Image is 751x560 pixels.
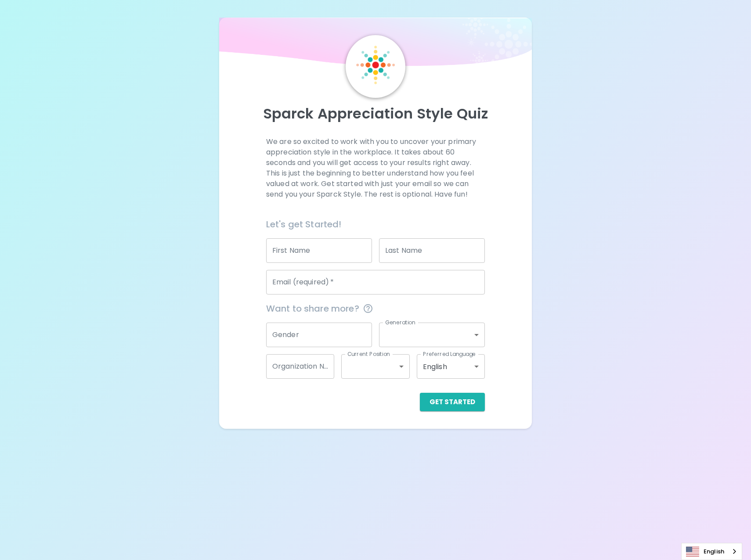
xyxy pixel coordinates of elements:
label: Current Position [347,350,390,358]
span: Want to share more? [266,302,485,316]
div: English [417,354,485,379]
div: Language [681,543,742,560]
aside: Language selected: English [681,543,742,560]
a: English [682,543,742,560]
img: wave [219,18,532,70]
button: Get Started [420,393,485,411]
label: Preferred Language [423,350,476,358]
p: Sparck Appreciation Style Quiz [230,105,522,122]
svg: This information is completely confidential and only used for aggregated appreciation studies at ... [363,303,373,314]
label: Generation [385,319,415,326]
img: Sparck Logo [356,46,395,84]
p: We are so excited to work with you to uncover your primary appreciation style in the workplace. I... [266,136,485,200]
h6: Let's get Started! [266,217,485,231]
